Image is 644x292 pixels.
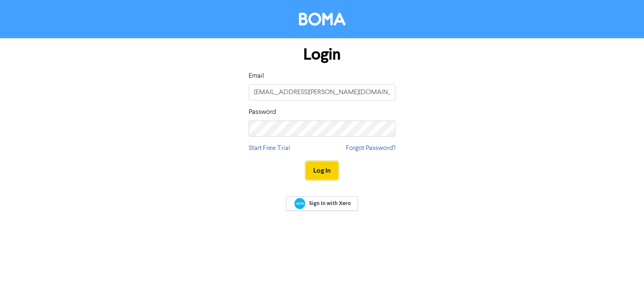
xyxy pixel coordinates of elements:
[306,162,338,179] button: Log In
[286,196,358,211] a: Sign In with Xero
[249,107,276,117] label: Password
[346,143,395,153] a: Forgot Password?
[249,71,264,81] label: Email
[299,13,345,26] img: BOMA Logo
[602,252,644,292] iframe: Chat Widget
[309,200,351,207] span: Sign In with Xero
[249,143,290,153] a: Start Free Trial
[294,198,305,209] img: Xero logo
[249,45,395,64] h1: Login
